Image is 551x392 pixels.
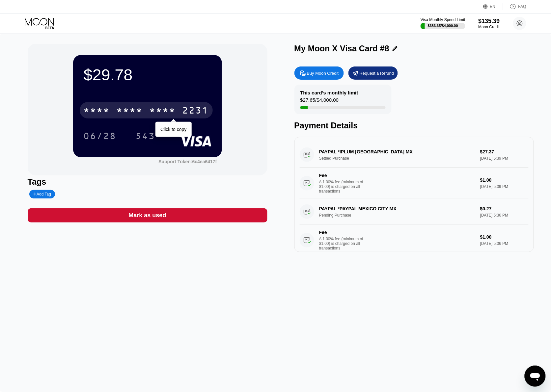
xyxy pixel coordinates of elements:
[480,177,529,183] div: $1.00
[29,190,55,198] div: Add Tag
[319,180,369,194] div: A 1.00% fee (minimum of $1.00) is charged on all transactions
[294,44,390,53] div: My Moon X Visa Card #8
[319,237,369,250] div: A 1.00% fee (minimum of $1.00) is charged on all transactions
[160,127,186,132] div: Click to copy
[479,18,500,25] div: $135.39
[525,366,546,387] iframe: Button to launch messaging window
[300,90,358,95] div: This card’s monthly limit
[294,121,534,130] div: Payment Details
[136,132,155,142] div: 543
[28,208,267,222] div: Mark as used
[84,65,211,84] div: $29.78
[348,66,398,80] div: Request a Refund
[421,17,465,29] div: Visa Monthly Spend Limit$383.65/$4,000.00
[319,230,365,235] div: Fee
[480,184,529,189] div: [DATE] 5:39 PM
[84,132,117,142] div: 06/28
[28,177,267,187] div: Tags
[300,168,529,199] div: FeeA 1.00% fee (minimum of $1.00) is charged on all transactions$1.00[DATE] 5:39 PM
[319,173,365,178] div: Fee
[307,70,339,76] div: Buy Moon Credit
[300,97,339,106] div: $27.65 / $4,000.00
[428,24,458,28] div: $383.65 / $4,000.00
[518,4,526,9] div: FAQ
[483,3,503,10] div: EN
[480,234,529,240] div: $1.00
[129,212,166,219] div: Mark as used
[182,106,209,117] div: 2231
[360,70,394,76] div: Request a Refund
[131,128,160,144] div: 543
[158,159,217,164] div: Support Token:6c4ea6417f
[503,3,526,10] div: FAQ
[490,4,496,9] div: EN
[479,25,500,29] div: Moon Credit
[480,241,529,246] div: [DATE] 5:36 PM
[79,128,122,144] div: 06/28
[158,159,217,164] div: Support Token: 6c4ea6417f
[300,224,529,256] div: FeeA 1.00% fee (minimum of $1.00) is charged on all transactions$1.00[DATE] 5:36 PM
[294,66,344,80] div: Buy Moon Credit
[33,192,51,196] div: Add Tag
[479,18,500,29] div: $135.39Moon Credit
[421,17,465,22] div: Visa Monthly Spend Limit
